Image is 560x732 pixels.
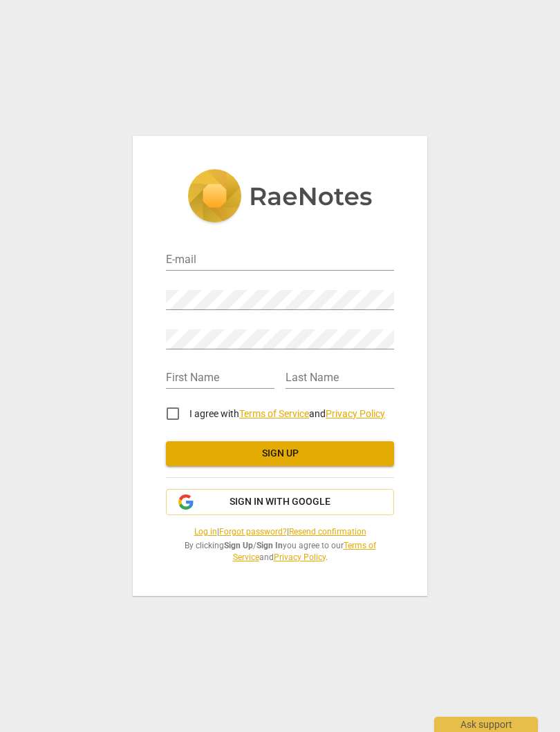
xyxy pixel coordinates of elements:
span: I agree with and [189,408,385,419]
b: Sign In [256,541,283,550]
a: Terms of Service [233,541,376,562]
button: Sign in with Google [166,489,394,515]
span: Sign up [177,447,383,461]
a: Log in [194,527,217,537]
a: Resend confirmation [289,527,366,537]
span: Sign in with Google [230,495,330,509]
a: Forgot password? [219,527,287,537]
b: Sign Up [224,541,253,550]
span: By clicking / you agree to our and . [166,540,394,563]
img: 5ac2273c67554f335776073100b6d88f.svg [187,169,373,226]
span: | | [166,526,394,538]
a: Privacy Policy [274,552,326,562]
div: Ask support [434,717,538,732]
a: Terms of Service [239,408,309,419]
button: Sign up [166,441,394,466]
a: Privacy Policy [326,408,385,419]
